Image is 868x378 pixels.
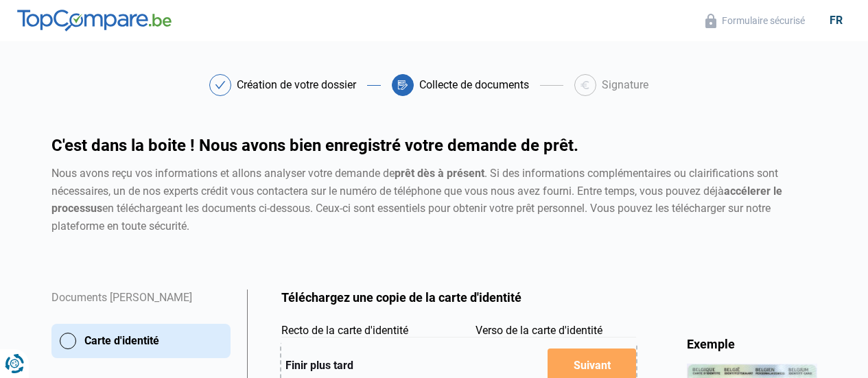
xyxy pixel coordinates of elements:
button: Formulaire sécurisé [701,13,809,29]
div: Nous avons reçu vos informations et allons analyser votre demande de . Si des informations complé... [51,165,817,235]
div: Exemple [687,336,817,352]
div: Création de votre dossier [237,80,356,91]
div: fr [821,14,851,27]
h2: Téléchargez une copie de la carte d'identité [281,290,637,305]
strong: prêt dès à présent [395,167,484,180]
div: Collecte de documents [419,80,529,91]
h1: C'est dans la boite ! Nous avons bien enregistré votre demande de prêt. [51,137,817,154]
div: Documents [PERSON_NAME] [51,290,231,324]
label: Verso de la carte d'identité [476,322,602,339]
button: Finir plus tard [281,356,357,374]
button: Carte d'identité [51,324,231,358]
label: Recto de la carte d'identité [281,322,408,339]
div: Signature [602,80,648,91]
img: TopCompare.be [17,10,172,32]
